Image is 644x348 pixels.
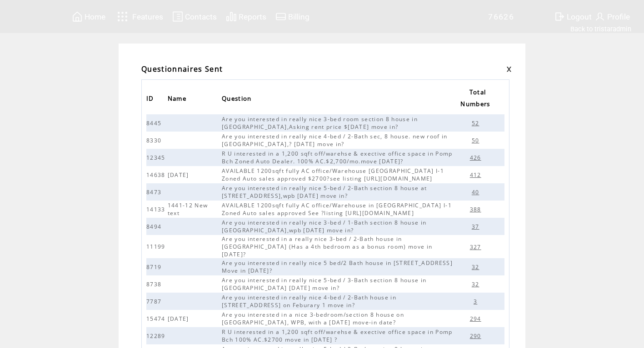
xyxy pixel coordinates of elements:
a: Question [222,92,256,107]
span: 8445 [146,119,164,127]
a: 50 [472,136,484,144]
span: 388 [470,206,484,213]
a: Name [168,92,191,107]
a: 40 [472,188,484,196]
span: [DATE] [168,315,191,323]
span: Reports [239,12,266,21]
a: 3 [474,297,482,305]
img: contacts.svg [172,11,183,22]
img: profile.svg [594,11,605,22]
span: Are you interested in a nice 3-bedroom/section 8 house on [GEOGRAPHIC_DATA], WPB, with a [DATE] m... [222,311,404,326]
a: 32 [472,263,484,270]
span: 327 [470,243,484,251]
a: 294 [470,314,486,322]
a: Profile [593,10,631,24]
span: 1441-12 New text [168,201,208,217]
span: ID [146,92,156,107]
span: R U interested in a 1,200 sqft off/warehse & exective office space in Pomp Bch 100% AC.$2700 move... [222,328,453,343]
span: [DATE] [168,171,191,179]
span: Contacts [185,12,217,21]
a: ID [146,92,159,107]
img: creidtcard.svg [275,11,286,22]
a: 412 [470,171,486,178]
a: Reports [225,10,268,24]
span: Question [222,92,254,107]
img: home.svg [72,11,83,22]
span: 8330 [146,137,164,144]
a: Home [70,10,107,24]
span: Are you interested in really nice 5-bed / 2-Bath section 8 house at [STREET_ADDRESS],wpb [DATE] m... [222,184,427,200]
img: features.svg [115,9,130,24]
a: 290 [470,332,486,339]
img: exit.svg [554,11,565,22]
span: 37 [472,223,482,230]
span: 8494 [146,223,164,230]
span: 32 [472,280,482,288]
span: 14638 [146,171,168,179]
span: AVAILABLE 1200sqft fully AC office/Warehouse [GEOGRAPHIC_DATA] I-1 Zoned Auto sales approved $270... [222,167,444,182]
a: 388 [470,205,486,213]
span: 3 [474,298,479,305]
span: 14133 [146,206,168,213]
span: Are you interested in really nice 4-bed / 2-Bath house in [STREET_ADDRESS] on Feburary 1 move in? [222,294,396,309]
span: 290 [470,332,484,340]
a: 37 [472,222,484,230]
a: Total Numbers [460,85,494,112]
a: Contacts [171,10,218,24]
span: Are you interested in really nice 4-bed / 2-Bath sec, 8 house. new roof in [GEOGRAPHIC_DATA],? [D... [222,132,448,148]
span: Are you interested in really nice 3-bed / 1-Bath section 8 house in [GEOGRAPHIC_DATA],wpb [DATE] ... [222,219,426,234]
span: Total Numbers [460,86,492,113]
span: 76626 [488,12,514,21]
span: 52 [472,119,482,127]
span: Are you interested in really nice 5 bed/2 Bath house in [STREET_ADDRESS] Move in [DATE]? [222,259,453,274]
span: 8738 [146,280,164,288]
span: Questionnaires Sent [141,64,223,74]
span: AVAILABLE 1200sqft fully AC office/Warehouse in [GEOGRAPHIC_DATA] I-1 Zoned Auto sales approved S... [222,201,452,217]
a: 32 [472,280,484,288]
span: 12289 [146,332,168,340]
span: Billing [288,12,310,21]
span: R U interested in a 1,200 sqft off/warehse & exective office space in Pomp Bch Zoned Auto Dealer.... [222,150,453,165]
span: Logout [567,12,592,21]
span: 12345 [146,154,168,162]
span: 40 [472,188,482,196]
span: 50 [472,137,482,144]
span: 7787 [146,298,164,305]
span: 15474 [146,315,168,323]
span: Features [132,12,163,21]
span: 426 [470,154,484,162]
span: 32 [472,263,482,271]
a: 327 [470,243,486,250]
a: Logout [553,10,593,24]
span: Are you interested in really nice 5-bed / 3-Bath section 8 house in [GEOGRAPHIC_DATA] [DATE] move... [222,276,426,292]
span: Home [85,12,105,21]
a: Billing [274,10,311,24]
span: 294 [470,315,484,323]
a: 426 [470,153,486,161]
span: Are you interested in a really nice 3-bed / 2-Bath house in [GEOGRAPHIC_DATA] (Has a 4th bedroom ... [222,235,432,258]
span: Profile [607,12,630,21]
a: Features [113,8,165,25]
a: Back to tristaradmin [570,25,631,33]
span: 8473 [146,188,164,196]
span: 8719 [146,263,164,271]
span: Are you interested in really nice 3-bed room section 8 house in [GEOGRAPHIC_DATA],Asking rent pri... [222,115,418,131]
span: Name [168,92,189,107]
span: 412 [470,171,484,179]
img: chart.svg [226,11,237,22]
a: 52 [472,119,484,127]
span: 11199 [146,243,168,250]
